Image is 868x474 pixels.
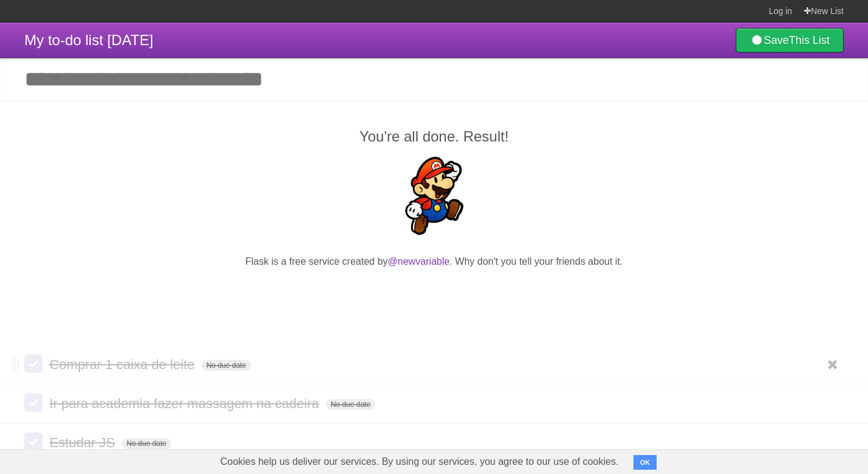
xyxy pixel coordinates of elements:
a: @newvariable [388,256,450,267]
a: SaveThis List [736,28,844,52]
span: Estudar JS [49,435,118,450]
label: Done [24,433,43,451]
span: No due date [202,360,251,371]
label: Done [24,354,43,373]
h2: You're all done. Result! [24,126,844,148]
b: This List [789,34,830,46]
span: Cookies help us deliver our services. By using our services, you agree to our use of cookies. [208,450,631,474]
img: Super Mario [395,157,473,235]
span: No due date [326,399,375,410]
span: Comprar 1 caixa de leite [49,357,197,372]
label: Done [24,393,43,412]
p: Flask is a free service created by . Why don't you tell your friends about it. [24,254,844,269]
button: OK [633,455,657,470]
span: Ir para academia fazer massagem na cadeira [49,396,322,411]
iframe: X Post Button [412,284,456,301]
span: No due date [122,438,171,449]
span: My to-do list [DATE] [24,32,153,48]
